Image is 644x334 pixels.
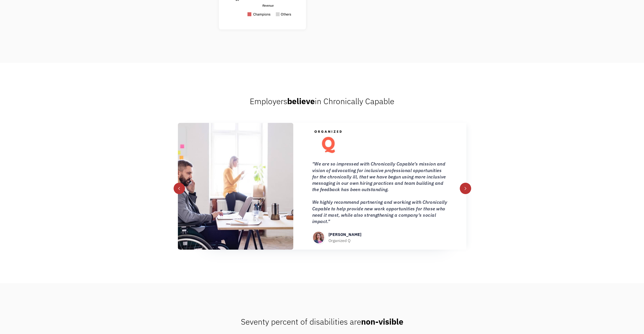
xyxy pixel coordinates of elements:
[178,123,466,250] div: 3 of 4
[174,183,185,194] div: previous slide
[328,237,361,244] div: Organized Q
[228,183,243,189] a: open lightbox
[250,96,394,106] span: Employers in Chronically Capable
[287,96,315,106] strong: believe
[241,316,403,327] span: Seventy percent of disabilities are
[178,123,466,250] div: carousel
[361,316,403,327] strong: non-visible
[312,161,447,225] blockquote: "We are so impressed with Chronically Capable’s mission and vision of advocating for inclusive pr...
[328,232,361,237] strong: [PERSON_NAME]
[460,183,471,194] div: next slide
